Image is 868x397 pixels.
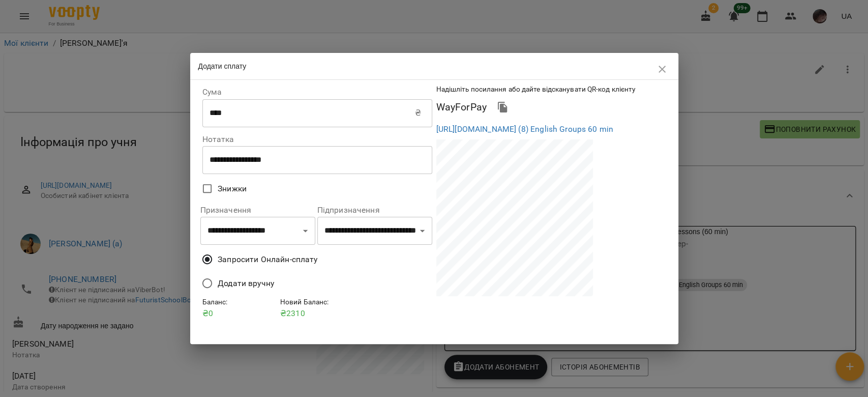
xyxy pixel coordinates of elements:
label: Сума [202,88,432,96]
label: Підпризначення [317,206,432,214]
label: Нотатка [202,135,432,144]
h6: WayForPay [436,99,487,115]
p: ₴ 2310 [280,307,354,320]
a: [URL][DOMAIN_NAME] (8) English Groups 60 min [436,124,614,134]
span: Знижки [218,183,247,195]
p: ₴ [414,107,421,119]
h6: Надішліть посилання або дайте відсканувати QR-код клієнту [436,84,666,95]
h6: Новий Баланс : [280,297,354,308]
span: Додати вручну [218,277,274,290]
span: Запросити Онлайн-сплату [218,253,317,266]
span: Додати сплату [198,62,247,70]
label: Призначення [200,206,315,214]
h6: Баланс : [202,297,276,308]
p: ₴ 0 [202,307,276,320]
